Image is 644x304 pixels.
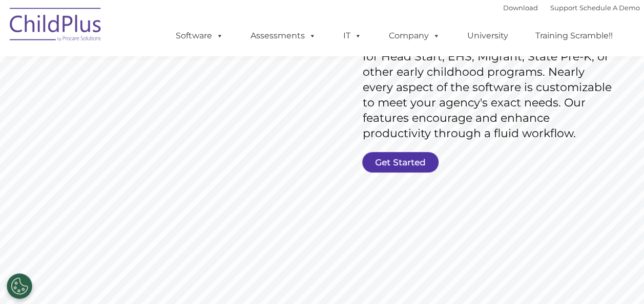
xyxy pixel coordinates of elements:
[165,26,234,46] a: Software
[240,26,326,46] a: Assessments
[7,273,32,299] button: Cookies Settings
[333,26,372,46] a: IT
[579,4,640,12] a: Schedule A Demo
[362,152,439,172] a: Get Started
[5,1,107,52] img: ChildPlus by Procare Solutions
[503,4,640,12] font: |
[525,26,623,46] a: Training Scramble!!
[550,4,577,12] a: Support
[379,26,450,46] a: Company
[363,34,617,141] rs-layer: ChildPlus is an all-in-one software solution for Head Start, EHS, Migrant, State Pre-K, or other ...
[503,4,538,12] a: Download
[457,26,518,46] a: University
